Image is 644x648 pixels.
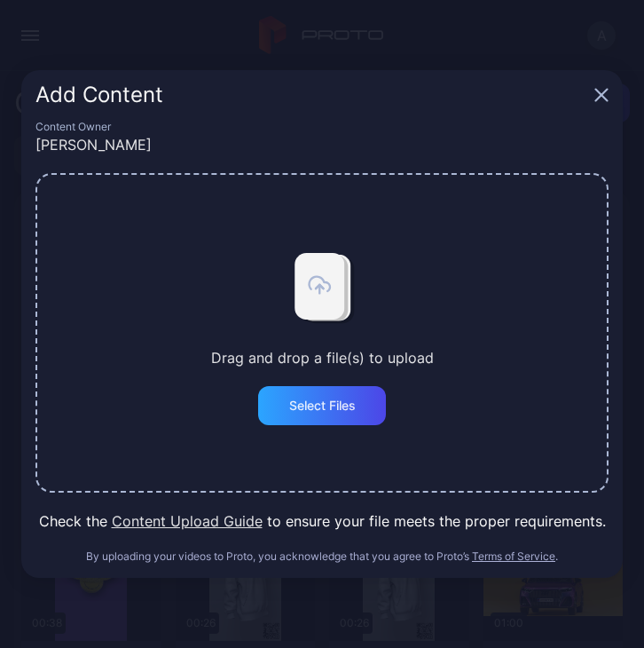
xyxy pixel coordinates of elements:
button: Content Upload Guide [112,510,263,532]
button: Terms of Service [472,549,555,564]
div: Content Owner [35,120,609,134]
div: By uploading your videos to Proto, you acknowledge that you agree to Proto’s . [35,549,609,564]
div: Drag and drop a file(s) to upload [211,347,434,368]
div: Check the to ensure your file meets the proper requirements. [35,510,609,532]
div: Add Content [35,84,587,106]
div: [PERSON_NAME] [35,134,609,155]
div: Select Files [289,399,356,413]
button: Select Files [258,386,386,425]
